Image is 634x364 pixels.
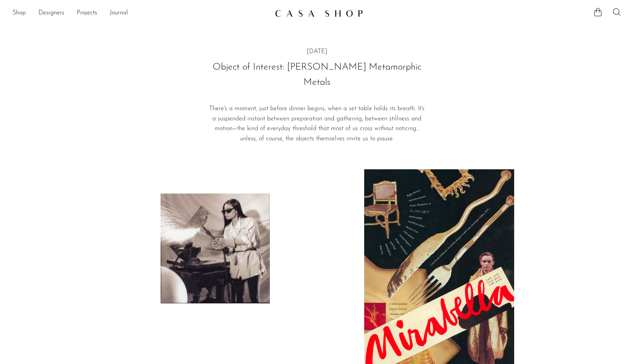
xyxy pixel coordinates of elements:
[77,8,97,18] a: Projects
[208,60,426,90] h2: Object of Interest: [PERSON_NAME] Metamorphic Metals
[13,8,26,18] a: Shop
[13,7,269,20] nav: Desktop navigation
[38,8,64,18] a: Designers
[110,8,128,18] a: Journal
[13,7,269,20] ul: NEW HEADER MENU
[208,47,426,57] p: [DATE]
[208,104,426,144] p: There's a moment, just before dinner begins, when a set table holds its breath. It's a suspended ...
